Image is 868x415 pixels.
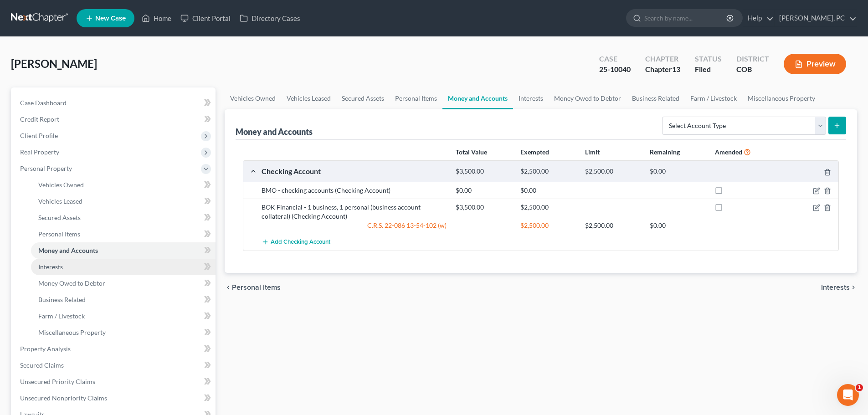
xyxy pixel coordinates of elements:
input: Search by name... [644,10,728,26]
a: Miscellaneous Property [31,324,216,341]
button: Preview [784,54,846,74]
a: [PERSON_NAME], PC [775,10,857,26]
a: Farm / Livestock [31,308,216,324]
div: $0.00 [645,221,710,230]
a: Money Owed to Debtor [549,87,627,109]
a: Secured Assets [31,210,216,226]
i: chevron_right [850,284,857,291]
span: Vehicles Owned [38,181,84,189]
div: Case [599,54,631,64]
a: Vehicles Leased [281,87,336,109]
a: Money and Accounts [442,87,513,109]
div: District [736,54,769,64]
iframe: Intercom live chat [837,384,859,406]
span: [PERSON_NAME] [11,57,97,70]
a: Client Portal [176,10,235,26]
a: Vehicles Owned [31,177,216,193]
button: Interests chevron_right [821,284,857,291]
strong: Amended [715,148,742,156]
a: Vehicles Owned [225,87,281,109]
span: 13 [672,65,680,73]
div: Filed [695,64,722,75]
a: Miscellaneous Property [742,87,821,109]
span: Secured Claims [20,361,64,369]
div: COB [736,64,769,75]
button: Add Checking Account [262,234,330,251]
a: Case Dashboard [13,95,216,111]
span: Personal Property [20,164,72,172]
a: Interests [31,259,216,275]
strong: Remaining [650,148,680,156]
span: Client Profile [20,132,58,139]
span: Personal Items [232,284,281,291]
a: Money Owed to Debtor [31,275,216,292]
div: 25-10040 [599,64,631,75]
span: Interests [821,284,850,291]
span: Add Checking Account [271,239,330,246]
a: Unsecured Priority Claims [13,374,216,390]
div: $0.00 [645,167,710,176]
div: Chapter [645,64,680,75]
span: Unsecured Priority Claims [20,378,95,385]
span: Miscellaneous Property [38,328,106,336]
div: Status [695,54,722,64]
div: Checking Account [257,166,451,176]
div: $0.00 [516,186,580,195]
span: Secured Assets [38,214,81,221]
a: Home [137,10,176,26]
span: Money Owed to Debtor [38,279,105,287]
span: New Case [95,15,126,22]
div: BMO - checking accounts (Checking Account) [257,186,451,195]
span: Property Analysis [20,345,71,353]
div: Chapter [645,54,680,64]
i: chevron_left [225,284,232,291]
div: BOK Financial - 1 business, 1 personal (business account collateral) (Checking Account) [257,203,451,221]
a: Help [743,10,774,26]
span: Personal Items [38,230,80,238]
span: Farm / Livestock [38,312,85,320]
span: Credit Report [20,115,59,123]
a: Directory Cases [235,10,305,26]
a: Credit Report [13,111,216,128]
div: $3,500.00 [451,167,516,176]
a: Interests [513,87,549,109]
a: Business Related [627,87,685,109]
strong: Limit [585,148,600,156]
a: Unsecured Nonpriority Claims [13,390,216,406]
div: $3,500.00 [451,203,516,212]
span: Case Dashboard [20,99,67,107]
a: Personal Items [31,226,216,242]
div: $2,500.00 [516,221,580,230]
span: Interests [38,263,63,271]
a: Money and Accounts [31,242,216,259]
a: Business Related [31,292,216,308]
div: Money and Accounts [236,126,313,137]
strong: Total Value [456,148,487,156]
div: $2,500.00 [516,167,580,176]
strong: Exempted [520,148,549,156]
a: Property Analysis [13,341,216,357]
span: 1 [856,384,863,391]
div: $0.00 [451,186,516,195]
div: $2,500.00 [580,221,645,230]
div: $2,500.00 [516,203,580,212]
span: Vehicles Leased [38,197,82,205]
span: Money and Accounts [38,246,98,254]
span: Unsecured Nonpriority Claims [20,394,107,402]
a: Secured Assets [336,87,390,109]
button: chevron_left Personal Items [225,284,281,291]
span: Real Property [20,148,59,156]
a: Secured Claims [13,357,216,374]
a: Vehicles Leased [31,193,216,210]
a: Personal Items [390,87,442,109]
div: $2,500.00 [580,167,645,176]
div: C.R.S. 22-086 13-54-102 (w) [257,221,451,230]
a: Farm / Livestock [685,87,742,109]
span: Business Related [38,296,86,303]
